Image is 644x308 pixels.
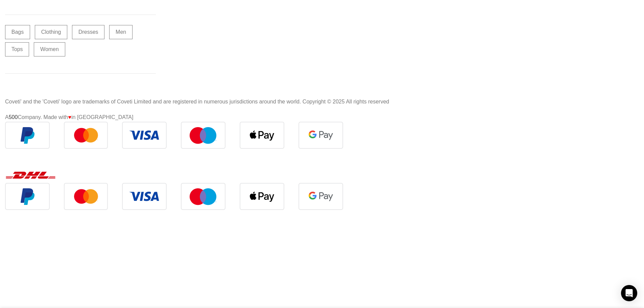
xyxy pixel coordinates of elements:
p: Coveti' and the 'Coveti' logo are trademarks of Coveti Limited and are registered in numerous jur... [5,97,639,106]
a: Clothing (17,350 items) [35,25,67,39]
img: DHL (1) [5,167,56,183]
div: Open Intercom Messenger [621,285,637,301]
a: Dresses (9,261 items) [72,25,104,39]
img: guaranteed-safe-checkout-bordered.j [5,122,343,149]
img: guaranteed-safe-checkout-bordered.j [5,183,343,210]
a: 500 [9,114,18,120]
span: ♥ [68,114,71,120]
a: Women (20,590 items) [34,42,65,56]
a: Men (1,906 items) [109,25,133,39]
a: Tops (2,717 items) [5,42,29,56]
div: A Company. Made with in [GEOGRAPHIC_DATA] [5,97,639,121]
a: Bags (1,734 items) [5,25,30,39]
